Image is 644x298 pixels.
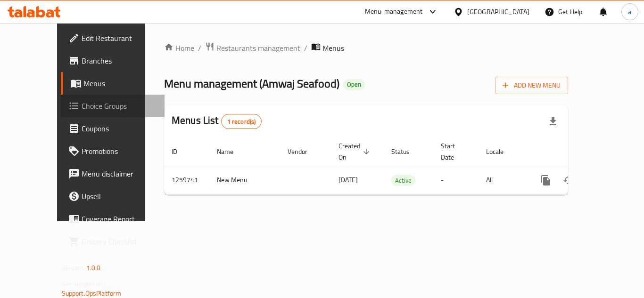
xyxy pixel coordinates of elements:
span: 1 record(s) [222,117,262,126]
span: Menu disclaimer [82,168,157,179]
span: Menus [83,78,157,89]
a: Branches [61,49,165,72]
a: Restaurants management [205,42,300,54]
h2: Menus List [172,113,262,129]
a: Upsell [61,185,165,208]
span: Created On [339,140,372,163]
span: Promotions [82,145,157,157]
a: Coverage Report [61,208,165,230]
span: Status [391,146,422,157]
span: Coverage Report [82,213,157,225]
span: Start Date [441,140,467,163]
span: ID [172,146,190,157]
nav: breadcrumb [164,42,568,54]
button: more [535,169,557,192]
span: Upsell [82,191,157,202]
td: - [433,166,479,194]
span: Add New Menu [503,80,561,91]
span: Restaurants management [216,42,300,54]
th: Actions [527,137,633,166]
table: enhanced table [164,137,633,195]
a: Coupons [61,117,165,140]
button: Add New Menu [495,77,568,94]
button: Change Status [557,169,580,192]
span: Get support on: [62,278,105,290]
td: All [479,166,527,194]
span: Open [343,81,365,89]
div: Open [343,79,365,90]
div: Total records count [221,114,262,129]
span: Version: [62,262,85,274]
span: [DATE] [339,174,358,186]
span: Grocery Checklist [82,236,157,247]
td: New Menu [209,166,280,194]
a: Menus [61,72,165,95]
span: Branches [82,55,157,66]
li: / [304,42,307,54]
span: Coupons [82,123,157,134]
div: Menu-management [365,6,423,17]
span: Locale [486,146,516,157]
span: Edit Restaurant [82,32,157,44]
a: Home [164,42,194,54]
span: Name [217,146,246,157]
a: Menu disclaimer [61,162,165,185]
div: Export file [542,110,564,133]
span: Active [391,175,415,186]
span: a [628,7,631,17]
div: [GEOGRAPHIC_DATA] [467,7,529,17]
a: Grocery Checklist [61,230,165,253]
span: Choice Groups [82,100,157,112]
li: / [198,42,201,54]
span: 1.0.0 [86,262,101,274]
span: Menu management ( Amwaj Seafood ) [164,73,339,94]
a: Edit Restaurant [61,27,165,49]
span: Menus [322,42,344,54]
a: Promotions [61,140,165,162]
td: 1259741 [164,166,209,194]
div: Active [391,175,415,186]
span: Vendor [288,146,320,157]
a: Choice Groups [61,95,165,117]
